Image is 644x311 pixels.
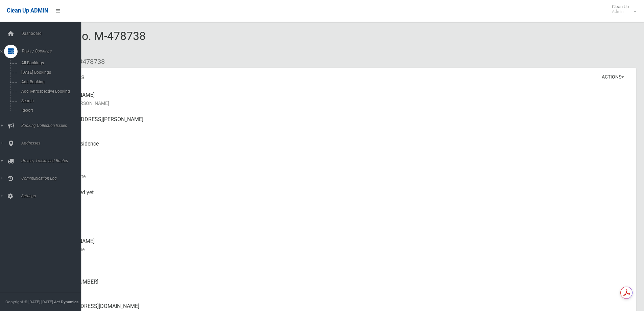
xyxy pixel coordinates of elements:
span: Clean Up ADMIN [7,7,48,14]
small: Zone [54,221,630,229]
span: Add Retrospective Booking [19,89,80,94]
small: Collection Date [54,172,630,180]
span: Addresses [19,141,86,146]
li: #478738 [74,55,105,68]
div: [PERSON_NAME] [54,87,630,111]
button: Actions [597,71,629,83]
small: Collected At [54,197,630,205]
small: Landline [54,286,630,294]
div: [STREET_ADDRESS][PERSON_NAME] [54,111,630,136]
small: Mobile [54,262,630,270]
span: Booking No. M-478738 [30,29,146,55]
span: Tasks / Bookings [19,49,86,53]
span: Add Booking [19,80,80,84]
small: Name of [PERSON_NAME] [54,99,630,107]
span: Communication Log [19,176,86,181]
div: Not collected yet [54,184,630,209]
small: Address [54,124,630,132]
small: Contact Name [54,245,630,253]
div: Front of Residence [54,136,630,160]
div: [DATE] [54,209,630,233]
div: [PERSON_NAME] [54,233,630,258]
span: Report [19,108,80,113]
span: Settings [19,194,86,198]
span: Clean Up [609,4,636,14]
div: [PHONE_NUMBER] [54,274,630,298]
div: [DATE] [54,160,630,184]
small: Pickup Point [54,148,630,156]
span: Dashboard [19,31,86,36]
small: Admin [612,9,629,14]
span: Drivers, Trucks and Routes [19,158,86,163]
span: All Bookings [19,61,80,65]
span: Copyright © [DATE]-[DATE] [5,299,53,304]
span: Booking Collection Issues [19,123,86,128]
span: [DATE] Bookings [19,70,80,75]
strong: Jet Dynamics [54,299,78,304]
span: Search [19,98,80,103]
